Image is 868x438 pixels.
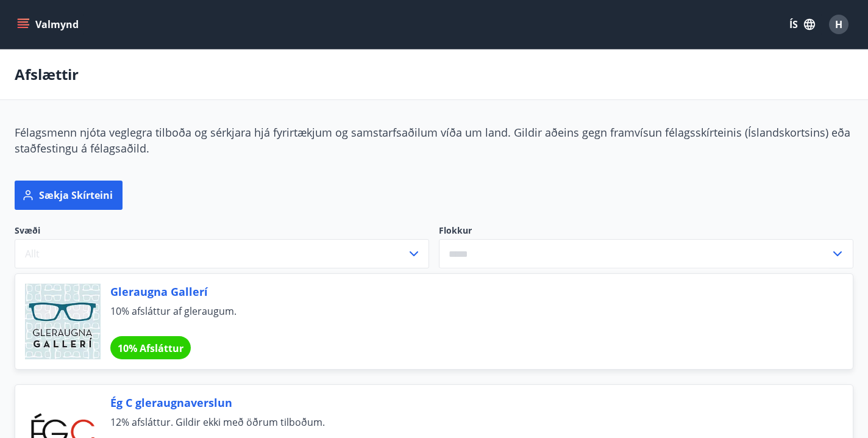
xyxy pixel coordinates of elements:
span: Ég C gleraugnaverslun [110,395,824,411]
p: Afslættir [15,64,79,85]
button: Sækja skírteini [15,181,123,210]
span: Svæði [15,224,429,239]
button: H [824,10,853,39]
button: ÍS [783,13,822,35]
span: H [835,18,842,31]
button: menu [15,13,84,35]
span: Félagsmenn njóta veglegra tilboða og sérkjara hjá fyrirtækjum og samstarfsaðilum víða um land. Gi... [15,125,850,156]
span: Gleraugna Gallerí [110,284,824,300]
button: Allt [15,239,429,268]
span: 10% afsláttur af gleraugum. [110,304,824,331]
span: Allt [25,247,40,260]
span: 10% Afsláttur [118,342,183,355]
label: Flokkur [439,224,853,237]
